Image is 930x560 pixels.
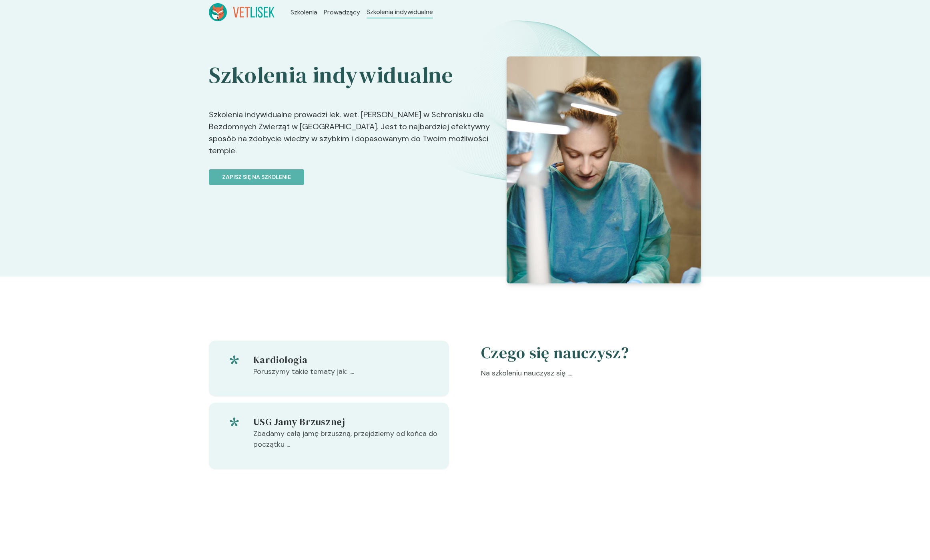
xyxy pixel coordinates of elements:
a: Szkolenia indywidualne [367,7,433,17]
p: Zapisz się na szkolenie [222,173,291,181]
a: Zapisz się na szkolenie [209,160,501,185]
h2: Szkolenia indywidualne [209,61,501,89]
button: Zapisz się na szkolenie [209,169,304,185]
h5: Kardiologia [253,353,443,366]
h5: USG Jamy Brzusznej [253,415,443,428]
p: Na szkoleniu nauczysz się .... [481,368,721,385]
p: Szkolenia indywidualne prowadzi lek. wet. [PERSON_NAME] w Schronisku dla Bezdomnych Zwierząt w [G... [209,96,501,160]
a: Szkolenia [291,8,317,17]
a: Prowadzący [324,8,360,17]
p: Zbadamy całą jamę brzuszną, przejdziemy od końca do początku ... [253,428,443,456]
h5: Czego się nauczysz? [481,341,721,365]
p: Poruszymy takie tematy jak: .... [253,366,443,383]
img: Z2WOy5bqstJ98vaK_DSC06014.JPG [507,56,701,283]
